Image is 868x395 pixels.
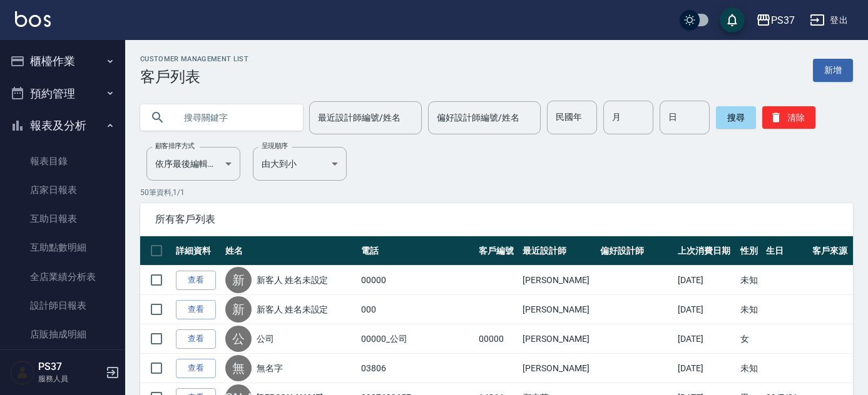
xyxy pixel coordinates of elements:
[5,176,120,204] a: 店家日報表
[720,7,745,32] button: save
[358,266,476,295] td: 00000
[358,354,476,383] td: 03806
[597,236,675,266] th: 偏好設計師
[675,236,737,266] th: 上次消費日期
[358,295,476,324] td: 000
[519,354,597,383] td: [PERSON_NAME]
[519,295,597,324] td: [PERSON_NAME]
[5,349,120,377] a: 費用分析表
[519,266,597,295] td: [PERSON_NAME]
[38,361,102,373] h5: PS37
[763,236,809,266] th: 生日
[358,236,476,266] th: 電話
[675,295,737,324] td: [DATE]
[146,147,240,181] div: 依序最後編輯時間
[675,324,737,354] td: [DATE]
[176,359,216,378] a: 查看
[813,59,853,82] a: 新增
[257,303,329,316] a: 新客人 姓名未設定
[476,236,519,266] th: 客戶編號
[5,291,120,320] a: 設計師日報表
[751,7,800,33] button: PS37
[225,355,252,381] div: 無
[737,354,762,383] td: 未知
[140,187,853,198] p: 50 筆資料, 1 / 1
[140,55,248,63] h2: Customer Management List
[675,354,737,383] td: [DATE]
[225,267,252,293] div: 新
[5,233,120,262] a: 互助點數明細
[5,77,120,110] button: 預約管理
[155,213,838,226] span: 所有客戶列表
[262,141,288,151] label: 呈現順序
[716,106,756,129] button: 搜尋
[257,274,329,286] a: 新客人 姓名未設定
[476,324,519,354] td: 00000
[257,332,274,345] a: 公司
[762,106,815,129] button: 清除
[358,324,476,354] td: 00000_公司
[5,45,120,77] button: 櫃檯作業
[737,266,762,295] td: 未知
[176,271,216,290] a: 查看
[225,326,252,352] div: 公
[737,295,762,324] td: 未知
[5,147,120,176] a: 報表目錄
[771,12,795,28] div: PS37
[5,320,120,349] a: 店販抽成明細
[140,68,248,86] h3: 客戶列表
[38,373,102,384] p: 服務人員
[5,204,120,233] a: 互助日報表
[15,11,51,27] img: Logo
[155,141,195,151] label: 顧客排序方式
[5,262,120,291] a: 全店業績分析表
[222,236,359,266] th: 姓名
[675,266,737,295] td: [DATE]
[805,9,853,32] button: 登出
[173,236,222,266] th: 詳細資料
[257,362,283,374] a: 無名字
[519,324,597,354] td: [PERSON_NAME]
[737,324,762,354] td: 女
[809,236,853,266] th: 客戶來源
[737,236,762,266] th: 性別
[225,296,252,322] div: 新
[176,300,216,319] a: 查看
[519,236,597,266] th: 最近設計師
[5,109,120,142] button: 報表及分析
[253,147,347,181] div: 由大到小
[10,360,35,385] img: Person
[175,101,293,134] input: 搜尋關鍵字
[176,329,216,349] a: 查看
